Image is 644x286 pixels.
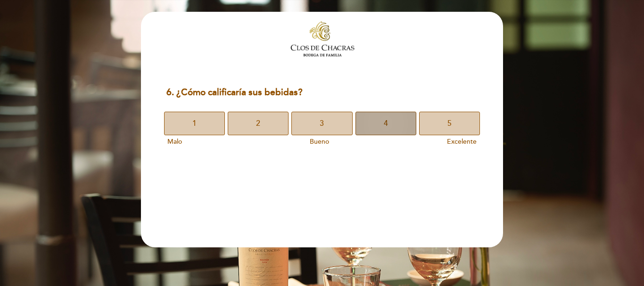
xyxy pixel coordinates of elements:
img: header_1657646990.jpeg [289,21,355,57]
button: 2 [228,112,289,135]
button: 5 [419,112,480,135]
button: 4 [355,112,416,135]
span: 4 [384,110,388,137]
span: 3 [320,110,324,137]
span: Malo [167,138,182,146]
span: 1 [192,110,197,137]
span: 5 [447,110,452,137]
div: 6. ¿Cómo calificaría sus bebidas? [159,81,485,104]
span: Bueno [310,138,329,146]
span: Excelente [447,138,477,146]
button: 1 [164,112,225,135]
button: 3 [291,112,352,135]
span: 2 [256,110,260,137]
